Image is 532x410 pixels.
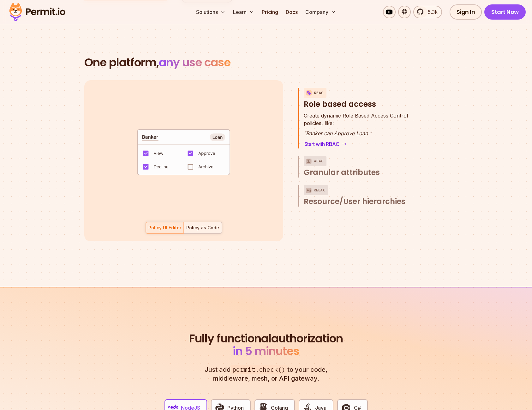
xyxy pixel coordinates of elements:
button: Solutions [194,6,228,18]
button: Company [303,6,338,18]
button: ABACGranular attributes [304,156,421,178]
p: policies, like: [304,112,408,127]
p: Banker can Approve Loan [304,130,408,137]
button: Policy as Code [184,222,222,234]
a: Pricing [259,6,281,18]
span: Create dynamic Role Based Access Control [304,112,408,119]
a: Sign In [450,4,482,20]
span: " [369,130,372,136]
h2: One platform, [84,56,448,69]
a: Start with RBAC [304,140,348,148]
p: Just add to your code, middleware, mesh, or API gateway. [198,365,334,383]
div: Policy as Code [186,225,219,231]
span: Granular attributes [304,167,380,178]
span: " [304,130,306,136]
span: Resource/User hierarchies [304,196,405,207]
button: Learn [230,6,257,18]
h2: authorization [188,332,344,358]
p: ReBAC [314,185,326,195]
a: 5.3k [413,6,442,18]
a: Start Now [484,4,526,20]
span: permit.check() [230,365,287,374]
img: Permit logo [6,1,68,23]
div: RBACRole based access [304,112,421,148]
span: 5.3k [424,8,438,16]
p: ABAC [314,156,324,166]
button: ReBACResource/User hierarchies [304,185,421,207]
span: in 5 minutes [233,343,299,359]
span: any use case [159,54,230,70]
span: Fully functional [189,332,271,345]
a: Docs [283,6,300,18]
